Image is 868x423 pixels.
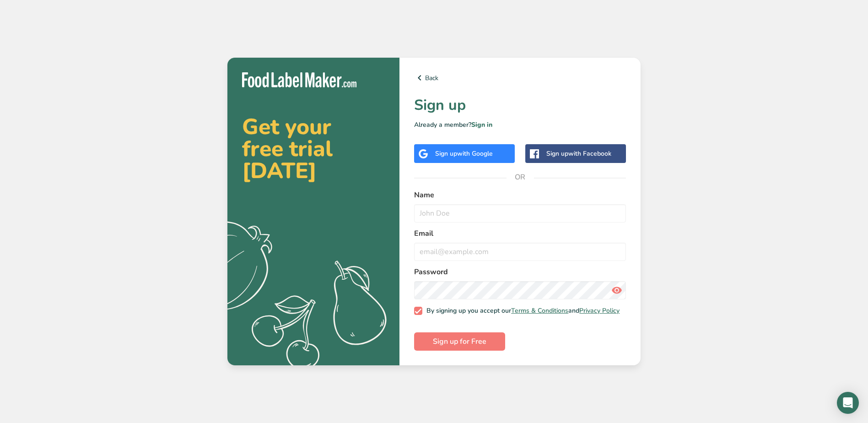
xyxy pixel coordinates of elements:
[414,243,626,261] input: email@example.com
[579,306,620,315] a: Privacy Policy
[457,149,493,158] span: with Google
[414,190,626,201] label: Name
[414,94,626,116] h1: Sign up
[242,72,356,87] img: Food Label Maker
[414,72,626,83] a: Back
[435,149,493,158] div: Sign up
[511,306,568,315] a: Terms & Conditions
[414,228,626,239] label: Email
[433,336,486,347] span: Sign up for Free
[507,163,534,191] span: OR
[414,266,626,277] label: Password
[242,116,385,182] h2: Get your free trial [DATE]
[414,204,626,222] input: John Doe
[837,392,859,414] div: Open Intercom Messenger
[414,332,505,351] button: Sign up for Free
[414,120,626,130] p: Already a member?
[422,307,620,315] span: By signing up you accept our and
[471,120,492,129] a: Sign in
[546,149,611,158] div: Sign up
[568,149,611,158] span: with Facebook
